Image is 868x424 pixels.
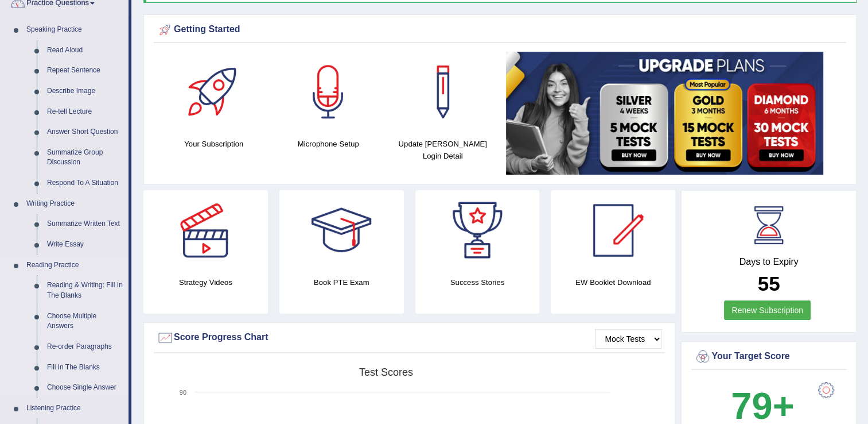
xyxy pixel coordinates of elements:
[42,102,129,122] a: Re-tell Lecture
[157,329,662,346] div: Score Progress Chart
[42,60,129,81] a: Repeat Sentence
[21,20,129,40] a: Speaking Practice
[506,52,823,175] img: small5.jpg
[277,138,380,150] h4: Microphone Setup
[180,389,186,396] text: 90
[694,257,843,267] h4: Days to Expiry
[162,138,266,150] h4: Your Subscription
[279,276,404,288] h4: Book PTE Exam
[42,275,129,306] a: Reading & Writing: Fill In The Blanks
[143,276,268,288] h4: Strategy Videos
[391,138,495,162] h4: Update [PERSON_NAME] Login Detail
[551,276,675,288] h4: EW Booklet Download
[42,122,129,142] a: Answer Short Question
[724,300,811,320] a: Renew Subscription
[42,357,129,378] a: Fill In The Blanks
[42,81,129,102] a: Describe Image
[42,173,129,194] a: Respond To A Situation
[42,234,129,255] a: Write Essay
[21,398,129,419] a: Listening Practice
[42,377,129,398] a: Choose Single Answer
[694,348,843,365] div: Your Target Score
[42,306,129,337] a: Choose Multiple Answers
[21,194,129,214] a: Writing Practice
[758,272,780,295] b: 55
[42,142,129,173] a: Summarize Group Discussion
[359,367,413,378] tspan: Test scores
[21,255,129,276] a: Reading Practice
[157,21,843,38] div: Getting Started
[42,214,129,234] a: Summarize Written Text
[42,337,129,357] a: Re-order Paragraphs
[415,276,540,288] h4: Success Stories
[42,40,129,61] a: Read Aloud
